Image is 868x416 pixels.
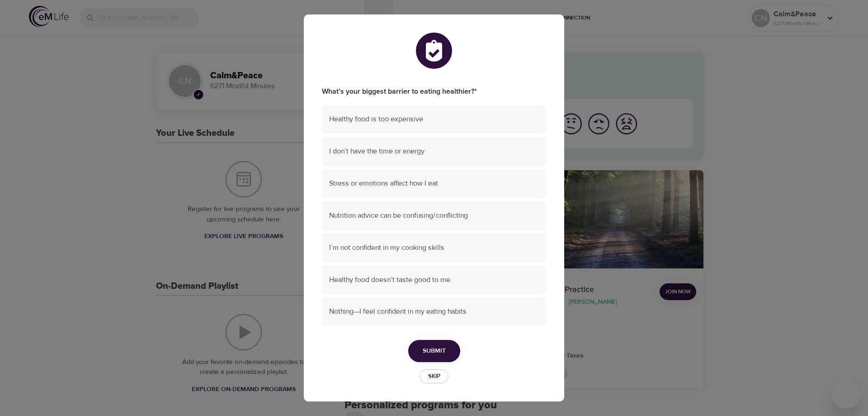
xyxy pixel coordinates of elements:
[329,243,539,253] span: I’m not confident in my cooking skills
[322,86,546,97] label: What’s your biggest barrier to eating healthier?
[329,275,539,285] span: Healthy food doesn’t taste good to me
[329,210,539,221] span: Nutrition advice can be confusing/conflicting
[424,371,444,382] span: Skip
[423,345,446,357] span: Submit
[329,178,539,189] span: Stress or emotions affect how I eat
[420,369,448,383] button: Skip
[329,114,539,124] span: Healthy food is too expensive
[329,306,539,317] span: Nothing—I feel confident in my eating habits
[329,146,539,157] span: I don’t have the time or energy
[408,340,460,362] button: Submit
